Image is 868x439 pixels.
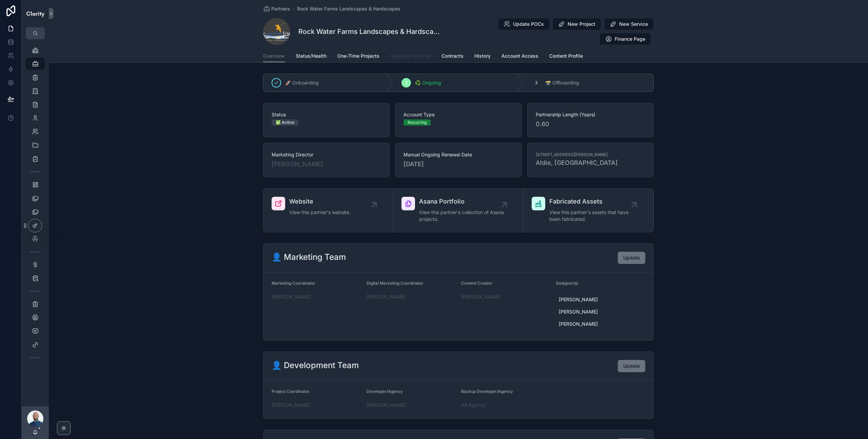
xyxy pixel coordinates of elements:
span: [PERSON_NAME] [559,296,598,303]
a: [PERSON_NAME] [461,293,500,300]
span: Update [623,363,640,369]
span: 2 [405,80,408,85]
a: Fabricated AssetsView this partner's assets that have been fabricated. [524,189,653,232]
span: Fabricated Assets [549,197,634,206]
span: View this partner's website. [289,209,351,216]
a: [PERSON_NAME] [272,293,311,300]
button: New Service [604,18,654,30]
span: New Service [619,21,648,27]
span: Contracts [441,53,463,59]
h1: Rock Water Farms Landscapes & Hardscapes [298,27,441,36]
a: [PERSON_NAME] [556,295,600,304]
a: Asana PortfolioView this partner's collection of Asana projects. [393,189,523,232]
span: Designer(s) [556,281,578,286]
a: WebsiteView this partner's website. [263,189,393,232]
img: App logo [26,8,45,19]
a: Rock Water Farms Landscapes & Hardscapes [297,5,400,12]
button: Update [618,360,645,372]
span: Project Coordinator [272,389,310,394]
h2: 👤 Marketing Team [272,252,346,263]
span: ♻️ Ongoing [415,79,441,86]
a: [PERSON_NAME] [272,402,311,408]
span: Aldie, [GEOGRAPHIC_DATA] [536,158,645,168]
span: History [474,53,491,59]
div: ✅ Active [276,119,294,126]
span: [DATE] [403,159,513,169]
span: Partners [271,5,290,12]
a: Partners [263,5,290,12]
span: Finance Page [615,36,645,42]
span: Digital Marketing Coordinator [367,281,423,286]
button: Finance Page [599,33,651,45]
span: 🚀 Onboarding [285,79,319,86]
span: Developer/Agency [367,389,403,394]
span: 🗃 Offboarding [545,79,579,86]
span: View this partner's collection of Asana projects. [419,209,504,223]
button: New Project [552,18,601,30]
a: [PERSON_NAME] [272,159,323,169]
a: Overview [263,50,285,63]
span: 0.60 [536,119,645,129]
span: [PERSON_NAME] [559,308,598,315]
a: [PERSON_NAME] [556,307,600,317]
a: Ongoing Services [390,50,431,63]
a: Content Profile [549,50,583,63]
a: A5 Agency [461,402,486,408]
span: 3 [535,80,537,85]
span: View this partner's assets that have been fabricated. [549,209,634,223]
a: Status/Health [296,50,327,63]
span: Manual Ongoing Renewal Date [403,151,513,158]
a: [PERSON_NAME] [556,319,600,329]
span: Marketing Director [272,151,381,158]
button: Update POCs [498,18,550,30]
a: [PERSON_NAME] [367,402,406,408]
div: scrollable content [22,39,49,372]
span: Update [623,254,640,261]
span: New Project [568,21,595,27]
div: Recurring [408,119,427,126]
span: Marketing Coordinator [272,281,315,286]
span: Asana Portfolio [419,197,504,206]
span: [STREET_ADDRESS][PERSON_NAME] [536,152,608,157]
span: [PERSON_NAME] [559,321,598,327]
span: Ongoing Services [390,53,431,59]
a: Account Access [501,50,538,63]
button: Update [618,252,645,264]
span: Content Profile [549,53,583,59]
span: Backup Developer/Agency [461,389,513,394]
span: Content Creator [461,281,492,286]
span: Status [272,111,381,118]
span: Status/Health [296,53,327,59]
h2: 👤 Development Team [272,360,359,371]
span: Partnership Length (Years) [536,111,645,118]
a: Contracts [441,50,463,63]
span: One-Time Projects [337,53,379,59]
a: One-Time Projects [337,50,379,63]
a: [PERSON_NAME] [367,293,406,300]
span: Website [289,197,351,206]
a: History [474,50,491,63]
span: Update POCs [513,21,544,27]
span: Overview [263,53,285,59]
span: Account Access [501,53,538,59]
span: Account Type [403,111,513,118]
